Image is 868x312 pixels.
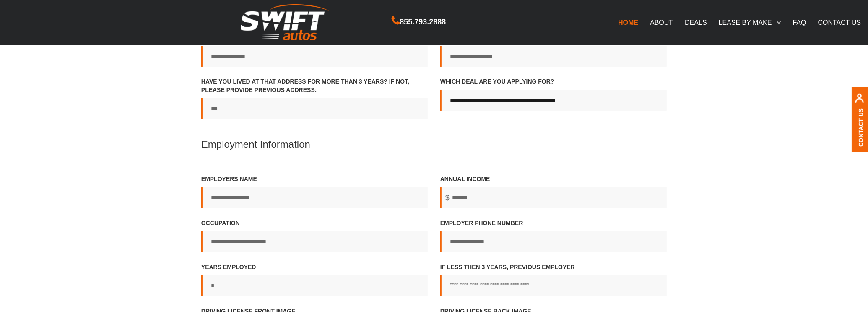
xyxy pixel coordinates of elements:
label: Which Deal Are You Applying For? [440,77,667,111]
label: Cell Phone [201,33,428,67]
input: If less then 3 years, Previous employer [440,275,667,296]
a: Contact Us [858,108,864,147]
input: Cell Phone [201,46,428,67]
h4: Employment Information [195,139,673,160]
label: Employers name [201,175,428,208]
label: Annual income [440,175,667,208]
a: HOME [612,13,644,31]
input: Employers name [201,187,428,208]
label: Employer phone number [440,219,667,252]
input: Which Deal Are You Applying For? [440,90,667,111]
label: Email address [440,33,667,67]
label: Occupation [201,219,428,252]
input: Occupation [201,231,428,252]
input: Employer phone number [440,231,667,252]
input: Email address [440,46,667,67]
label: Have you lived at that address for more than 3 years? If not, Please provide previous address: [201,77,428,119]
a: DEALS [679,13,712,31]
input: Years employed [201,275,428,296]
a: 855.793.2888 [392,18,446,26]
a: ABOUT [644,13,679,31]
img: contact us, iconuser [855,93,864,108]
input: Have you lived at that address for more than 3 years? If not, Please provide previous address: [201,98,428,119]
input: Annual income [440,187,667,208]
span: 855.793.2888 [400,16,446,28]
a: CONTACT US [812,13,867,31]
a: FAQ [787,13,812,31]
label: If less then 3 years, Previous employer [440,263,667,296]
a: LEASE BY MAKE [713,13,787,31]
img: Swift Autos [241,4,329,41]
label: Years employed [201,263,428,296]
